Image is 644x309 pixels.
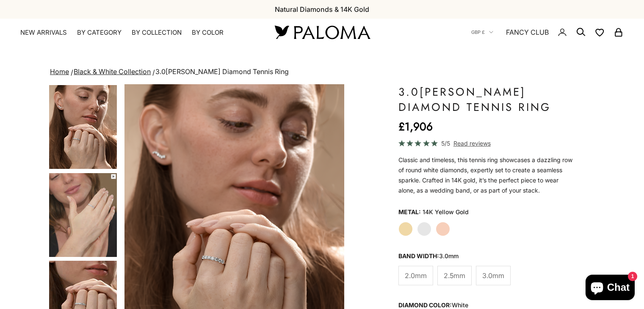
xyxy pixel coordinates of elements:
[398,250,459,262] legend: Band Width:
[471,28,485,36] span: GBP £
[506,27,549,38] a: FANCY CLUB
[77,28,122,37] summary: By Category
[471,19,624,46] nav: Secondary navigation
[192,28,224,37] summary: By Color
[398,206,421,218] legend: Metal:
[49,173,117,257] img: #YellowGold #WhiteGold #RoseGold
[405,270,427,281] span: 2.0mm
[444,270,465,281] span: 2.5mm
[583,275,637,302] inbox-online-store-chat: Shopify online store chat
[48,84,118,170] button: Go to item 4
[49,85,117,169] img: #YellowGold #WhiteGold #RoseGold
[50,67,69,76] a: Home
[155,67,289,76] span: 3.0[PERSON_NAME] Diamond Tennis Ring
[423,206,469,218] variant-option-value: 14K Yellow Gold
[48,66,596,78] nav: breadcrumbs
[452,301,468,309] variant-option-value: white
[441,138,450,148] span: 5/5
[398,84,575,115] h1: 3.0[PERSON_NAME] Diamond Tennis Ring
[20,28,254,37] nav: Primary navigation
[398,138,575,148] a: 5/5 Read reviews
[439,252,459,259] variant-option-value: 3.0mm
[398,155,575,196] p: Classic and timeless, this tennis ring showcases a dazzling row of round white diamonds, expertly...
[471,28,493,36] button: GBP £
[275,4,369,15] p: Natural Diamonds & 14K Gold
[482,270,504,281] span: 3.0mm
[74,67,151,76] a: Black & White Collection
[48,172,118,258] button: Go to item 5
[453,138,491,148] span: Read reviews
[398,118,433,135] sale-price: £1,906
[132,28,182,37] summary: By Collection
[20,28,67,37] a: NEW ARRIVALS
